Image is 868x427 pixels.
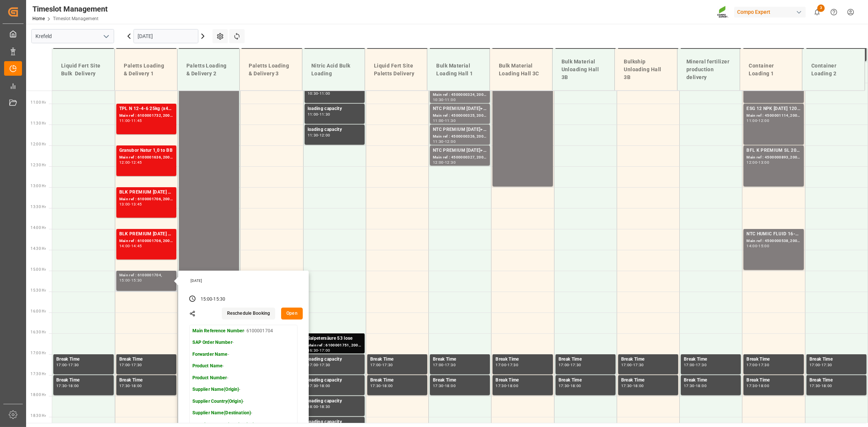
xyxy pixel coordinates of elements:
[695,363,696,367] div: -
[496,377,550,384] div: Break Time
[507,363,518,367] div: 17:30
[684,384,695,387] div: 17:30
[506,384,507,387] div: -
[192,351,273,358] p: -
[382,363,393,367] div: 17:30
[433,113,487,119] div: Main ref : 4500000325, 2000000077
[318,92,319,95] div: -
[318,405,319,408] div: -
[433,147,487,154] div: NTC PREMIUM [DATE]+3+TE BULK
[684,377,738,384] div: Break Time
[559,356,613,363] div: Break Time
[757,244,758,248] div: -
[100,31,111,42] button: open menu
[192,399,243,404] strong: Supplier Country(Origin)
[433,161,444,164] div: 12:00
[130,119,131,122] div: -
[809,4,825,21] button: show 3 new notifications
[119,244,130,248] div: 14:00
[192,375,227,380] strong: Product Number
[746,147,801,154] div: BFL K PREMIUM SL 20L(x48)EN,IN,MD(24)MTO
[445,363,456,367] div: 17:30
[757,363,758,367] div: -
[131,363,142,367] div: 17:30
[308,105,362,113] div: loading capacity
[370,384,381,387] div: 17:30
[130,161,131,164] div: -
[192,410,251,415] strong: Supplier Name(Destination)
[119,154,173,161] div: Main ref : 6100001636, 2000001322
[433,384,444,387] div: 17:30
[31,100,46,104] span: 11:00 Hr
[370,363,381,367] div: 17:00
[757,384,758,387] div: -
[684,356,738,363] div: Break Time
[746,113,801,119] div: Main ref : 4500001114, 2000001086
[433,98,444,101] div: 10:30
[757,119,758,122] div: -
[717,6,729,19] img: Screenshot%202023-09-29%20at%2010.02.21.png_1712312052.png
[119,238,173,244] div: Main ref : 6100001706, 2000001285
[32,3,108,15] div: Timeslot Management
[31,414,46,418] span: 18:30 Hr
[31,184,46,188] span: 13:00 Hr
[569,363,570,367] div: -
[31,372,46,376] span: 17:30 Hr
[119,189,173,196] div: BLK PREMIUM [DATE] 25kg(x40)D,EN,PL,FNLEST TE-MAX 11-48 20kg (x45) D,EN,PL,FRFLO T PERM [DATE] 25...
[56,384,67,387] div: 17:30
[746,238,801,244] div: Main ref : 4500000538, 2000000442
[308,418,362,426] div: loading capacity
[119,196,173,202] div: Main ref : 6100001706, 2000001285
[734,5,809,19] button: Compo Expert
[192,339,273,346] p: -
[445,119,456,122] div: 11:30
[192,363,273,370] p: -
[130,279,131,282] div: -
[433,134,487,140] div: Main ref : 4500000326, 2000000077
[201,296,213,303] div: 15:00
[633,363,644,367] div: 17:30
[56,377,111,384] div: Break Time
[621,356,675,363] div: Break Time
[633,384,644,387] div: 18:00
[759,244,770,248] div: 15:00
[433,356,487,363] div: Break Time
[58,59,108,81] div: Liquid Fert Site Bulk Delivery
[570,363,581,367] div: 17:30
[320,405,330,408] div: 18:30
[496,59,546,81] div: Bulk Material Loading Hall 3C
[433,92,487,98] div: Main ref : 4500000324, 2000000077
[821,384,832,387] div: 18:00
[759,384,770,387] div: 18:00
[445,161,456,164] div: 12:30
[746,356,801,363] div: Break Time
[31,393,46,397] span: 18:00 Hr
[31,351,46,355] span: 17:00 Hr
[318,363,319,367] div: -
[130,363,131,367] div: -
[131,202,142,206] div: 13:45
[506,363,507,367] div: -
[119,363,130,367] div: 17:00
[433,59,484,81] div: Bulk Material Loading Hall 1
[119,161,130,164] div: 12:00
[121,59,171,81] div: Paletts Loading & Delivery 1
[318,384,319,387] div: -
[130,384,131,387] div: -
[212,296,213,303] div: -
[308,134,318,137] div: 11:30
[820,363,821,367] div: -
[433,154,487,161] div: Main ref : 4500000327, 2000000077
[31,205,46,209] span: 13:30 Hr
[119,279,130,282] div: 15:00
[809,377,864,384] div: Break Time
[131,279,142,282] div: 15:30
[192,386,273,393] p: -
[746,161,757,164] div: 12:00
[31,142,46,146] span: 12:00 Hr
[821,363,832,367] div: 17:30
[318,113,319,116] div: -
[68,363,79,367] div: 17:30
[31,163,46,167] span: 12:30 Hr
[684,363,695,367] div: 17:00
